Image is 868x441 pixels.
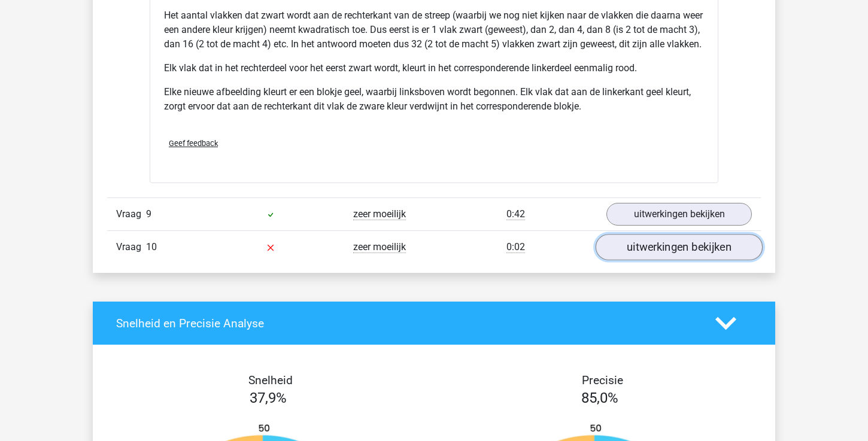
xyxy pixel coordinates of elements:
[353,208,406,220] span: zeer moeilijk
[116,207,146,221] span: Vraag
[596,234,763,260] a: uitwerkingen bekijken
[116,373,425,387] h4: Snelheid
[116,317,697,330] h4: Snelheid en Precisie Analyse
[250,390,287,406] span: 37,9%
[506,208,525,220] span: 0:42
[169,139,218,148] span: Geef feedback
[353,241,406,253] span: zeer moeilijk
[164,85,704,114] p: Elke nieuwe afbeelding kleurt er een blokje geel, waarbij linksboven wordt begonnen. Elk vlak dat...
[506,241,525,253] span: 0:02
[146,208,151,220] span: 9
[581,390,618,406] span: 85,0%
[116,240,146,254] span: Vraag
[448,373,757,387] h4: Precisie
[164,61,704,75] p: Elk vlak dat in het rechterdeel voor het eerst zwart wordt, kleurt in het corresponderende linker...
[164,8,704,51] p: Het aantal vlakken dat zwart wordt aan de rechterkant van de streep (waarbij we nog niet kijken n...
[146,241,157,253] span: 10
[606,203,752,226] a: uitwerkingen bekijken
